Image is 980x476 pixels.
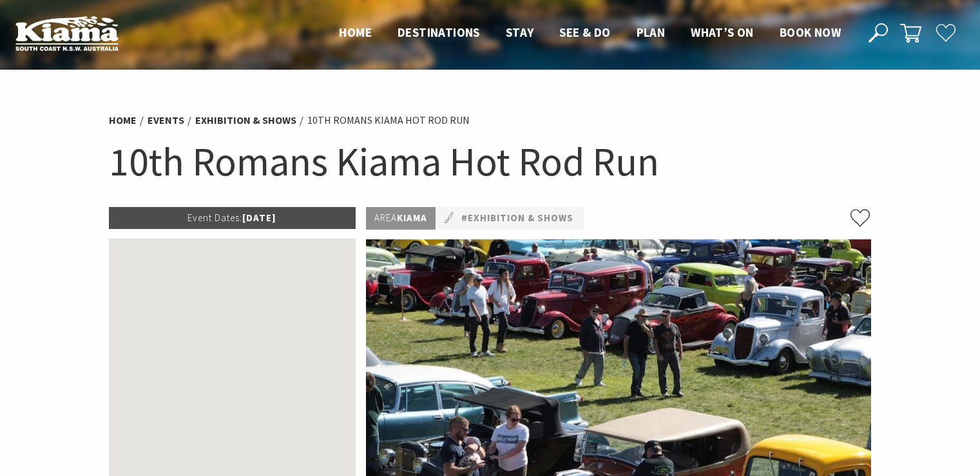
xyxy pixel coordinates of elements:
li: 10th Romans Kiama Hot Rod Run [307,112,470,129]
span: See & Do [559,25,610,40]
a: Events [148,114,184,127]
span: Stay [506,25,534,40]
span: Plan [637,25,666,40]
p: Kiama [366,207,436,230]
span: Event Dates: [187,212,242,224]
a: Home [109,114,137,127]
span: Destinations [398,25,480,40]
span: Area [374,212,397,224]
p: [DATE] [109,207,356,229]
img: Kiama Logo [15,15,119,51]
a: Exhibition & Shows [195,114,296,127]
h1: 10th Romans Kiama Hot Rod Run [109,135,872,188]
span: Home [339,25,372,40]
span: What’s On [691,25,754,40]
nav: Main Menu [326,23,854,44]
a: #Exhibition & Shows [461,210,573,226]
span: Book now [780,25,841,40]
